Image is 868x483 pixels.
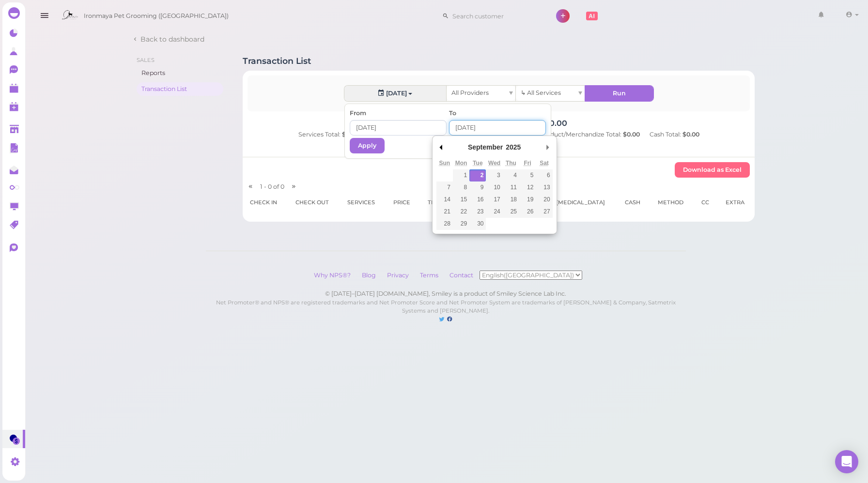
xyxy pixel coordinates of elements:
th: Check out [288,191,341,213]
span: of [273,183,279,190]
button: Run [585,86,653,101]
button: [DATE] [344,86,446,101]
abbr: Friday [524,160,531,166]
button: 7 [436,181,453,194]
a: Contact [445,272,480,279]
button: 8 [453,181,469,194]
span: ↳ All Services [521,89,561,96]
abbr: Wednesday [488,160,500,166]
div: Open Intercom Messenger [835,450,858,473]
button: 21 [436,206,453,218]
div: 2025 [504,140,522,154]
button: 6 [536,169,552,181]
th: CC [694,191,718,213]
div: Cash Total: [645,130,704,139]
button: 14 [436,194,453,206]
a: Reports [137,66,223,80]
abbr: Tuesday [473,160,482,166]
a: Terms [415,272,443,279]
th: Price [386,191,420,213]
button: 20 [536,194,552,206]
button: 25 [503,206,519,218]
button: 15 [453,194,469,206]
div: © [DATE]–[DATE] [DOMAIN_NAME], Smiley is a product of Smiley Science Lab Inc. [206,289,686,298]
span: All Providers [451,89,489,96]
span: - [264,183,266,190]
button: 5 [519,169,536,181]
span: 0 [268,183,273,190]
li: Sales [137,56,223,64]
input: Use the arrow keys to pick a date [449,120,546,136]
button: Apply [350,138,385,153]
abbr: Thursday [506,160,516,166]
button: 2 [469,169,486,181]
a: Why NPS®? [309,272,356,279]
th: Cash [618,191,650,213]
span: 0 [280,183,284,190]
b: $0.00 [682,131,699,138]
button: 1 [453,169,469,181]
input: Search customer [449,8,543,24]
a: Transaction List [137,82,223,96]
th: Extra [718,191,755,213]
h1: Transaction List [243,56,311,66]
abbr: Saturday [540,160,549,166]
button: 19 [519,194,536,206]
button: 22 [453,206,469,218]
button: 28 [436,218,453,230]
button: 27 [536,206,552,218]
abbr: Sunday [439,160,450,166]
button: Previous Month [436,140,446,154]
small: Net Promoter® and NPS® are registered trademarks and Net Promoter Score and Net Promoter System a... [216,299,676,315]
button: 10 [486,181,502,194]
button: Next Month [543,140,553,154]
button: 23 [469,206,486,218]
button: 26 [519,206,536,218]
button: 4 [503,169,519,181]
button: 29 [453,218,469,230]
th: Method [651,191,694,213]
b: $0.00 [623,131,640,138]
div: Product/Merchandize Total: [535,130,645,139]
th: [MEDICAL_DATA] [549,191,618,213]
button: 30 [469,218,486,230]
button: 16 [469,194,486,206]
abbr: Monday [455,160,467,166]
th: Check in [243,191,288,213]
input: Use the arrow keys to pick a date [350,120,447,136]
button: 11 [503,181,519,194]
button: 12 [519,181,536,194]
b: $0.00 [342,131,359,138]
a: Blog [357,272,381,279]
th: Tip [420,191,446,213]
h4: Money Earned(include tips): $0.00 [243,119,755,128]
button: 9 [469,181,486,194]
button: 18 [503,194,519,206]
button: 24 [486,206,502,218]
label: From [350,109,366,118]
button: 17 [486,194,502,206]
div: Services Total: [294,130,364,139]
a: Privacy [382,272,414,279]
button: 13 [536,181,552,194]
div: September [466,140,504,154]
button: 3 [486,169,502,181]
th: Services [340,191,386,213]
a: Back to dashboard [132,34,204,44]
button: Download as Excel [675,162,750,178]
span: Ironmaya Pet Grooming ([GEOGRAPHIC_DATA]) [84,2,229,30]
label: To [449,109,456,118]
span: 1 [260,183,264,190]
